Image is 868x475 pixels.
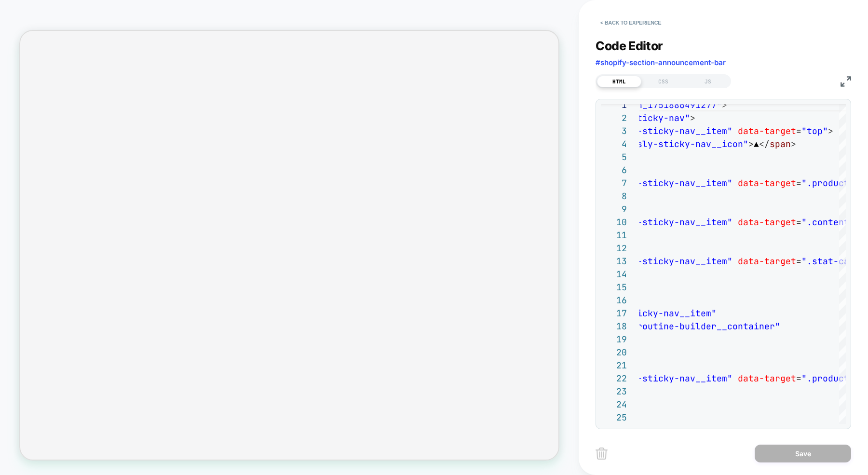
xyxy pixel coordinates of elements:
[601,137,627,150] div: 4
[801,125,828,136] span: "top"
[610,256,732,267] span: "vsly-sticky-nav__item"
[748,138,754,149] span: >
[738,177,796,189] span: data-target
[601,229,627,242] div: 11
[601,359,627,372] div: 21
[601,255,627,268] div: 13
[610,177,732,189] span: "vsly-sticky-nav__item"
[601,176,627,190] div: 7
[601,307,627,320] div: 17
[841,76,851,87] img: fullscreen
[601,372,627,385] div: 22
[796,256,801,267] span: =
[601,203,627,216] div: 9
[738,373,796,384] span: data-target
[596,58,726,67] span: #shopify-section-announcement-bar
[796,217,801,228] span: =
[828,125,833,136] span: >
[596,39,663,53] span: Code Editor
[610,125,732,136] span: "vsly-sticky-nav__item"
[600,112,690,123] span: "vsly-sticky-nav"
[690,112,695,123] span: >
[601,163,627,176] div: 6
[626,138,748,149] span: "vsly-sticky-nav__icon"
[754,138,759,149] span: ▲
[601,150,627,163] div: 5
[738,217,796,228] span: data-target
[770,138,791,149] span: span
[601,333,627,346] div: 19
[601,111,627,124] div: 2
[738,256,796,267] span: data-target
[641,76,686,87] div: CSS
[595,308,717,319] span: "vsly-sticky-nav__item"
[601,216,627,229] div: 10
[796,125,801,136] span: =
[755,445,851,462] button: Save
[601,268,627,281] div: 14
[601,190,627,203] div: 8
[791,138,796,149] span: >
[601,281,627,294] div: 15
[626,321,780,332] span: ".routine-builder__container"
[601,294,627,307] div: 16
[796,177,801,189] span: =
[601,411,627,424] div: 25
[601,385,627,398] div: 23
[601,346,627,359] div: 20
[686,76,730,87] div: JS
[601,398,627,411] div: 24
[796,373,801,384] span: =
[596,448,608,460] img: delete
[759,138,770,149] span: </
[601,124,627,137] div: 3
[610,373,732,384] span: "vsly-sticky-nav__item"
[596,15,666,30] button: < Back to experience
[738,125,796,136] span: data-target
[597,76,641,87] div: HTML
[610,217,732,228] span: "vsly-sticky-nav__item"
[601,242,627,255] div: 12
[601,320,627,333] div: 18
